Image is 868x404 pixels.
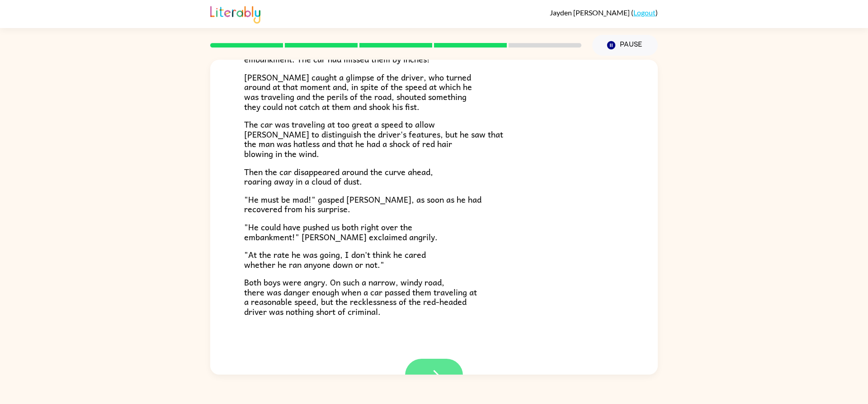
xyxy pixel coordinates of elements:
[592,35,658,56] button: Pause
[210,4,260,24] img: Literably
[244,276,477,318] span: Both boys were angry. On such a narrow, windy road, there was danger enough when a car passed the...
[633,8,656,17] a: Logout
[244,248,426,271] span: "At the rate he was going, I don't think he cared whether he ran anyone down or not."
[244,193,481,216] span: "He must be mad!" gasped [PERSON_NAME], as soon as he had recovered from his surprise.
[244,220,438,243] span: "He could have pushed us both right over the embankment!" [PERSON_NAME] exclaimed angrily.
[244,71,472,113] span: [PERSON_NAME] caught a glimpse of the driver, who turned around at that moment and, in spite of t...
[244,118,503,160] span: The car was traveling at too great a speed to allow [PERSON_NAME] to distinguish the driver's fea...
[550,8,631,17] span: Jayden [PERSON_NAME]
[244,165,433,188] span: Then the car disappeared around the curve ahead, roaring away in a cloud of dust.
[550,8,658,17] div: ( )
